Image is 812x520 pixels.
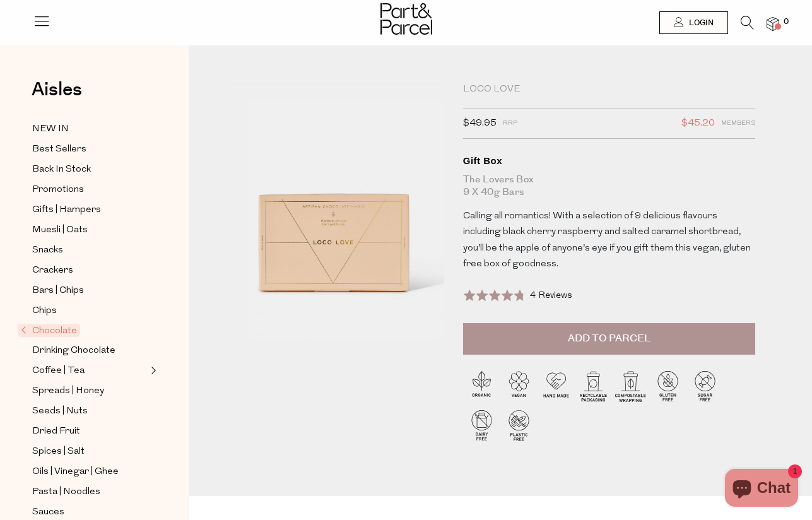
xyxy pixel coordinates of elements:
[32,464,147,480] a: Oils | Vinegar | Ghee
[32,304,57,319] span: Chips
[32,485,100,500] span: Pasta | Noodles
[32,162,91,177] span: Back In Stock
[32,384,104,399] span: Spreads | Honey
[32,363,85,379] span: Coffee | Tea
[568,331,650,346] span: Add to Parcel
[32,343,147,358] a: Drinking Chocolate
[32,283,84,298] span: Bars | Chips
[32,223,88,238] span: Muesli | Oats
[503,115,517,132] span: RRP
[32,263,147,278] a: Crackers
[32,423,147,439] a: Dried Fruit
[463,406,500,444] img: P_P-ICONS-Live_Bec_V11_Dairy_Free.svg
[32,203,101,218] span: Gifts | Hampers
[686,18,714,28] span: Login
[32,283,147,298] a: Bars | Chips
[686,367,724,405] img: P_P-ICONS-Live_Bec_V11_Sugar_Free.svg
[463,115,497,132] span: $49.95
[530,291,572,300] span: 4 Reviews
[721,469,802,510] inbox-online-store-chat: Shopify online store chat
[32,303,147,319] a: Chips
[32,464,119,480] span: Oils | Vinegar | Ghee
[463,174,756,199] div: The Lovers Box 9 x 40g Bars
[32,484,147,500] a: Pasta | Noodles
[500,367,538,405] img: P_P-ICONS-Live_Bec_V11_Vegan.svg
[463,211,751,269] span: Calling all romantics! With a selection of 9 delicious flavours including black cherry raspberry ...
[32,263,73,278] span: Crackers
[32,243,63,258] span: Snacks
[32,363,147,379] a: Coffee | Tea
[32,444,85,459] span: Spices | Salt
[21,323,147,338] a: Chocolate
[681,115,715,132] span: $45.20
[612,367,649,405] img: P_P-ICONS-Live_Bec_V11_Compostable_Wrapping.svg
[575,367,612,405] img: P_P-ICONS-Live_Bec_V11_Recyclable_Packaging.svg
[380,3,432,35] img: Part&Parcel
[32,222,147,238] a: Muesli | Oats
[32,162,147,177] a: Back In Stock
[32,141,147,157] a: Best Sellers
[148,363,156,378] button: Expand/Collapse Coffee | Tea
[780,16,792,28] span: 0
[463,155,756,167] div: Gift Box
[463,367,500,405] img: P_P-ICONS-Live_Bec_V11_Organic.svg
[32,383,147,399] a: Spreads | Honey
[32,142,86,157] span: Best Sellers
[32,80,82,112] a: Aisles
[649,367,686,405] img: P_P-ICONS-Live_Bec_V11_Gluten_Free.svg
[32,182,147,198] a: Promotions
[32,504,147,520] a: Sauces
[32,505,64,520] span: Sauces
[32,202,147,218] a: Gifts | Hampers
[32,121,147,137] a: NEW IN
[32,444,147,459] a: Spices | Salt
[463,83,756,96] div: Loco Love
[32,182,84,198] span: Promotions
[32,76,82,103] span: Aisles
[32,122,69,137] span: NEW IN
[32,424,80,439] span: Dried Fruit
[32,343,115,358] span: Drinking Chocolate
[18,324,80,337] span: Chocolate
[538,367,575,405] img: P_P-ICONS-Live_Bec_V11_Handmade.svg
[500,406,538,444] img: P_P-ICONS-Live_Bec_V11_Plastic_Free.svg
[32,403,147,419] a: Seeds | Nuts
[721,115,755,132] span: Members
[659,11,728,34] a: Login
[32,404,88,419] span: Seeds | Nuts
[767,17,779,30] a: 0
[32,242,147,258] a: Snacks
[463,323,756,355] button: Add to Parcel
